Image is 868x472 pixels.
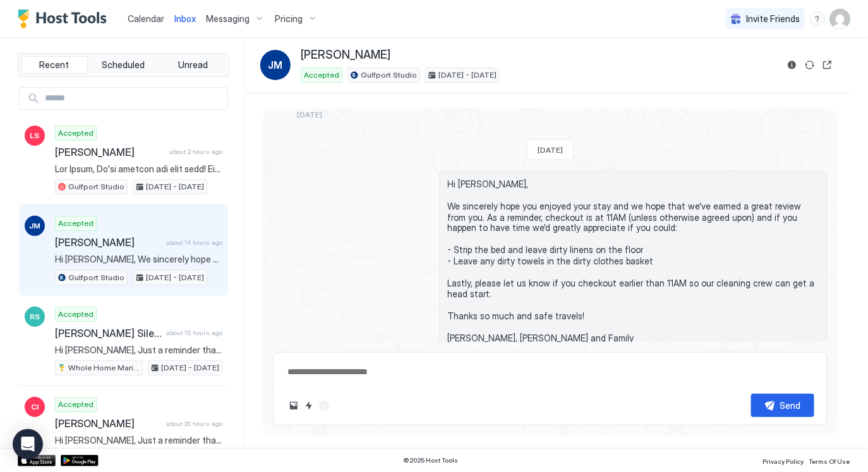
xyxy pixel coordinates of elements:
[174,12,196,25] a: Inbox
[13,429,43,459] div: Open Intercom Messenger
[174,13,196,24] span: Inbox
[166,239,222,247] span: about 14 hours ago
[785,57,800,73] button: Reservation information
[166,329,222,337] span: about 15 hours ago
[146,181,204,192] span: [DATE] - [DATE]
[809,457,850,465] span: Terms Of Use
[68,181,124,192] span: Gulfport Studio
[206,13,250,25] span: Messaging
[55,163,222,175] span: Lor Ipsum, Do'si ametcon adi elit sedd! Eius't inci utl etdo ma aliq enim adminimv qu: Nostr-ex u...
[810,11,825,27] div: menu
[68,272,124,283] span: Gulfport Studio
[18,9,112,28] a: Host Tools Logo
[447,179,819,345] span: Hi [PERSON_NAME], We sincerely hope you enjoyed your stay and we hope that we've earned a great r...
[30,311,40,322] span: RS
[297,110,322,119] span: [DATE]
[169,148,222,156] span: about 2 hours ago
[538,145,563,155] span: [DATE]
[361,69,417,81] span: Gulfport Studio
[304,69,339,81] span: Accepted
[31,401,39,413] span: CI
[166,420,222,428] span: about 20 hours ago
[286,398,301,413] button: Upload image
[55,435,222,446] span: Hi [PERSON_NAME], Just a reminder that check-out is [DATE] at 11:00 AM, unless you opted for a la...
[403,456,458,464] span: © 2025 Host Tools
[55,417,161,430] span: [PERSON_NAME]
[763,454,804,467] a: Privacy Policy
[830,9,850,29] div: User profile
[301,48,390,62] span: [PERSON_NAME]
[161,362,219,374] span: [DATE] - [DATE]
[61,455,99,466] a: Google Play Store
[438,69,497,81] span: [DATE] - [DATE]
[18,53,229,77] div: tab-group
[58,399,93,410] span: Accepted
[128,13,164,24] span: Calendar
[301,398,316,413] button: Quick reply
[58,309,93,320] span: Accepted
[128,12,164,25] a: Calendar
[55,146,164,158] span: [PERSON_NAME]
[802,57,817,73] button: Sync reservation
[58,218,93,229] span: Accepted
[751,394,814,417] button: Send
[780,399,801,412] div: Send
[21,56,88,74] button: Recent
[268,57,283,73] span: JM
[90,56,157,74] button: Scheduled
[55,345,222,356] span: Hi [PERSON_NAME], Just a reminder that check-out is [DATE] at 11:00 AM, unless you opted for a la...
[40,88,227,109] input: Input Field
[159,56,226,74] button: Unread
[30,130,40,141] span: LS
[29,220,40,232] span: JM
[809,454,850,467] a: Terms Of Use
[178,59,208,71] span: Unread
[58,127,93,139] span: Accepted
[39,59,69,71] span: Recent
[820,57,835,73] button: Open reservation
[68,362,140,374] span: Whole Home Marigny
[275,13,303,25] span: Pricing
[146,272,204,283] span: [DATE] - [DATE]
[55,254,222,265] span: Hi [PERSON_NAME], We sincerely hope you enjoyed your stay and we hope that we've earned a great r...
[55,327,161,339] span: [PERSON_NAME] Silent Auction
[18,455,56,466] a: App Store
[763,457,804,465] span: Privacy Policy
[746,13,800,25] span: Invite Friends
[102,59,145,71] span: Scheduled
[55,236,161,249] span: [PERSON_NAME]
